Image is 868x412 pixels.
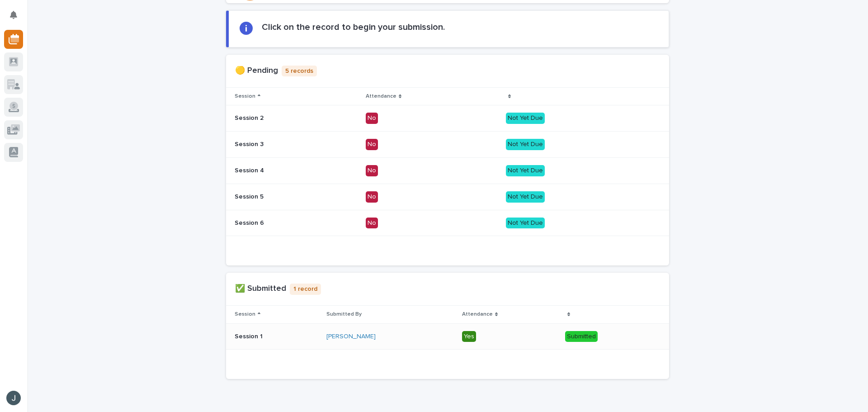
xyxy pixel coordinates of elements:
div: No [366,139,378,150]
p: Session [235,91,255,101]
div: Notifications [11,11,23,25]
p: Session 6 [235,219,358,227]
h1: ✅ Submitted [235,284,286,294]
p: Session [235,309,255,319]
tr: Session 6NoNot Yet Due [226,210,669,236]
p: Submitted By [326,309,362,319]
div: No [366,218,378,229]
h1: 🟡 Pending [235,66,278,76]
tr: Session 1[PERSON_NAME] YesSubmitted [226,323,669,350]
p: Session 2 [235,114,358,122]
div: Yes [462,331,476,342]
button: Notifications [4,5,23,24]
p: Attendance [366,91,396,101]
p: 5 records [282,66,317,77]
div: No [366,113,378,124]
button: users-avatar [4,388,23,407]
p: 1 record [290,284,321,295]
p: Session 1 [235,333,319,341]
p: Session 5 [235,193,358,201]
a: [PERSON_NAME] [326,333,376,341]
div: Not Yet Due [506,218,545,229]
tr: Session 2NoNot Yet Due [226,105,669,132]
div: Not Yet Due [506,139,545,150]
tr: Session 3NoNot Yet Due [226,132,669,158]
p: Session 3 [235,141,358,148]
div: Not Yet Due [506,191,545,203]
div: Submitted [565,331,598,342]
p: Attendance [462,309,493,319]
h2: Click on the record to begin your submission. [262,22,445,33]
tr: Session 4NoNot Yet Due [226,158,669,184]
tr: Session 5NoNot Yet Due [226,184,669,210]
div: Not Yet Due [506,165,545,176]
div: No [366,191,378,203]
div: No [366,165,378,176]
div: Not Yet Due [506,113,545,124]
p: Session 4 [235,167,358,175]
